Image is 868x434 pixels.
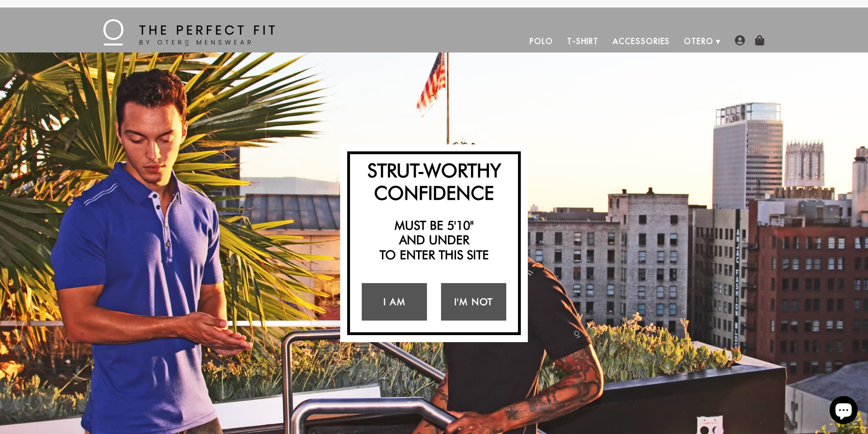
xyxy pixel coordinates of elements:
a: I'm Not [441,283,506,321]
img: shopping-bag-icon.png [754,35,765,45]
a: T-Shirt [560,30,606,52]
img: user-account-icon.png [735,35,745,45]
img: The Perfect Fit - by Otero Menswear - Logo [103,19,275,45]
h2: Strut-Worthy Confidence [355,159,513,204]
h2: Must be 5'10" and under to enter this site [355,218,513,262]
a: Polo [523,30,560,52]
inbox-online-store-chat: Shopify online store chat [827,396,860,427]
a: Otero [677,30,721,52]
a: Accessories [606,30,677,52]
a: I Am [362,283,427,321]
